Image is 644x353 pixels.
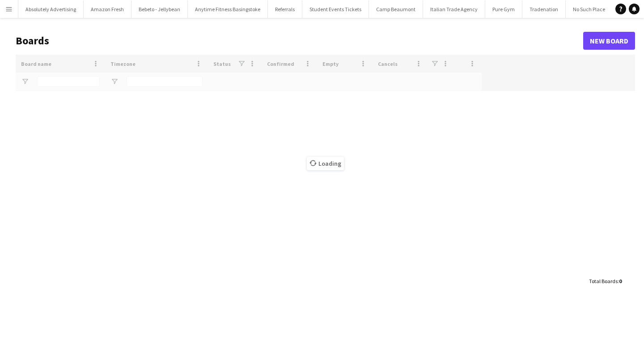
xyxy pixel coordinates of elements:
[302,0,369,18] button: Student Events Tickets
[307,157,344,170] span: Loading
[131,0,188,18] button: Bebeto - Jellybean
[369,0,423,18] button: Camp Beaumont
[268,0,302,18] button: Referrals
[423,0,485,18] button: Italian Trade Agency
[589,278,618,284] span: Total Boards
[619,278,622,284] span: 0
[188,0,268,18] button: Anytime Fitness Basingstoke
[583,32,635,50] a: New Board
[16,34,583,47] h1: Boards
[566,0,613,18] button: No Such Place
[18,0,84,18] button: Absolutely Advertising
[84,0,131,18] button: Amazon Fresh
[522,0,566,18] button: Tradenation
[485,0,522,18] button: Pure Gym
[589,272,622,290] div: :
